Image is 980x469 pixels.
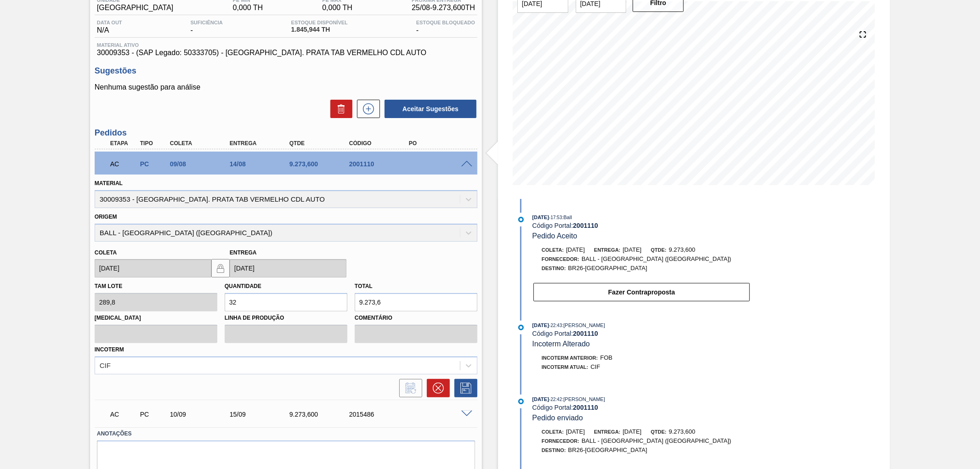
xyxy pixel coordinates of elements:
[95,83,477,91] p: Nenhuma sugestão para análise
[573,222,598,229] strong: 2001110
[422,379,450,397] div: Cancelar pedido
[347,140,414,147] div: Código
[108,404,140,424] div: Aguardando Composição de Carga
[227,160,295,168] div: 14/08/2025
[97,4,174,12] span: [GEOGRAPHIC_DATA]
[568,265,647,271] span: BR26-[GEOGRAPHIC_DATA]
[532,330,751,337] div: Código Portal:
[188,20,225,34] div: -
[215,263,226,274] img: locked
[669,246,696,253] span: 9.273,600
[566,428,585,435] span: [DATE]
[412,4,475,12] span: 25/08 - 9.273,600 TH
[291,26,348,33] span: 1.845,944 TH
[549,215,562,220] span: - 17:53
[532,414,583,422] span: Pedido enviado
[95,311,217,325] label: [MEDICAL_DATA]
[95,128,477,138] h3: Pedidos
[97,42,475,48] span: Material ativo
[97,20,122,25] span: Data out
[108,140,140,147] div: Etapa
[355,311,477,325] label: Comentário
[95,214,117,220] label: Origem
[227,140,295,147] div: Entrega
[573,330,598,337] strong: 2001110
[568,446,647,453] span: BR26-[GEOGRAPHIC_DATA]
[623,428,641,435] span: [DATE]
[623,246,641,253] span: [DATE]
[395,379,422,397] div: Informar alteração no pedido
[582,255,731,262] span: BALL - [GEOGRAPHIC_DATA] ([GEOGRAPHIC_DATA])
[95,66,477,76] h3: Sugestões
[566,246,585,253] span: [DATE]
[355,283,373,289] label: Total
[542,247,564,253] span: Coleta:
[518,217,524,222] img: atual
[542,364,588,370] span: Incoterm Atual:
[326,100,352,118] div: Excluir Sugestões
[95,283,122,289] label: Tam lote
[573,404,598,411] strong: 2001110
[291,20,348,25] span: Estoque Disponível
[108,154,140,174] div: Aguardando Composição de Carga
[590,363,600,370] span: CIF
[549,323,562,328] span: - 22:43
[651,247,666,253] span: Qtde:
[542,355,598,361] span: Incoterm Anterior:
[594,429,620,435] span: Entrega:
[532,215,549,220] span: [DATE]
[168,140,235,147] div: Coleta
[542,438,579,444] span: Fornecedor:
[95,346,124,353] label: Incoterm
[138,140,170,147] div: Tipo
[600,354,612,361] span: FOB
[532,232,578,240] span: Pedido Aceito
[287,160,355,168] div: 9.273,600
[532,396,549,402] span: [DATE]
[211,259,230,277] button: locked
[532,340,590,348] span: Incoterm Alterado
[416,20,475,25] span: Estoque Bloqueado
[347,160,414,168] div: 2001110
[594,247,620,253] span: Entrega:
[138,411,170,418] div: Pedido de Compra
[542,266,566,271] span: Destino:
[225,283,261,289] label: Quantidade
[533,283,750,301] button: Fazer Contraproposta
[168,160,235,168] div: 09/08/2025
[450,379,477,397] div: Salvar Pedido
[542,256,579,262] span: Fornecedor:
[651,429,666,435] span: Qtde:
[138,160,170,168] div: Pedido de Compra
[168,411,235,418] div: 10/09/2025
[518,325,524,330] img: atual
[518,399,524,404] img: atual
[95,259,211,277] input: dd/mm/yyyy
[225,311,347,325] label: Linha de Produção
[233,4,263,12] span: 0,000 TH
[669,428,696,435] span: 9.273,600
[380,99,477,119] div: Aceitar Sugestões
[562,322,605,328] span: : [PERSON_NAME]
[230,249,257,256] label: Entrega
[582,437,731,444] span: BALL - [GEOGRAPHIC_DATA] ([GEOGRAPHIC_DATA])
[191,20,223,25] span: Suficiência
[227,411,295,418] div: 15/09/2025
[352,100,380,118] div: Nova sugestão
[287,140,355,147] div: Qtde
[385,100,476,118] button: Aceitar Sugestões
[95,249,117,256] label: Coleta
[532,322,549,328] span: [DATE]
[110,160,137,168] p: AC
[542,447,566,453] span: Destino:
[532,222,751,229] div: Código Portal:
[95,20,125,34] div: N/A
[110,411,137,418] p: AC
[287,411,355,418] div: 9.273,600
[230,259,346,277] input: dd/mm/yyyy
[95,180,123,186] label: Material
[407,140,474,147] div: PO
[562,396,605,402] span: : [PERSON_NAME]
[100,362,111,369] div: CIF
[542,429,564,435] span: Coleta:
